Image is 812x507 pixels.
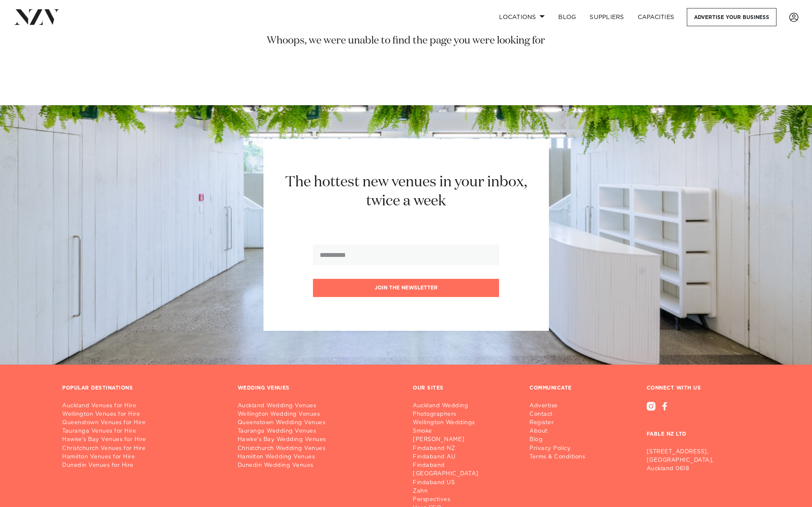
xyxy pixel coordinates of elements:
button: Join the newsletter [313,279,499,297]
a: Wellington Venues for Hire [62,410,224,419]
a: Perspectives [413,496,516,504]
a: Capacities [631,8,681,26]
h3: POPULAR DESTINATIONS [62,385,133,392]
a: SUPPLIERS [583,8,631,26]
a: Dunedin Venues for Hire [62,461,224,470]
a: Wellington Wedding Venues [238,410,400,419]
a: Zahn [413,487,516,496]
h3: COMMUNICATE [529,385,572,392]
a: Hamilton Wedding Venues [238,453,400,461]
a: Locations [492,8,551,26]
a: Hawke's Bay Venues for Hire [62,436,224,444]
a: Smoke [413,427,516,436]
a: Wellington Weddings [413,419,516,427]
a: Queenstown Venues for Hire [62,419,224,427]
a: Auckland Wedding Photographers [413,402,516,419]
h3: OUR SITES [413,385,444,392]
a: Hamilton Venues for Hire [62,453,224,461]
a: Findaband [GEOGRAPHIC_DATA] [413,461,516,478]
a: Register [529,419,592,427]
a: Queenstown Wedding Venues [238,419,400,427]
a: Findaband US [413,479,516,487]
a: BLOG [551,8,583,26]
a: [PERSON_NAME] [413,436,516,444]
p: [STREET_ADDRESS], [GEOGRAPHIC_DATA], Auckland 0618 [647,448,750,473]
a: Advertise your business [687,8,776,26]
a: Auckland Wedding Venues [238,402,400,410]
a: Tauranga Venues for Hire [62,427,224,436]
img: nzv-logo.png [14,9,60,25]
a: Privacy Policy [529,444,592,453]
a: Tauranga Wedding Venues [238,427,400,436]
a: About [529,427,592,436]
a: Hawke's Bay Wedding Venues [238,436,400,444]
a: Dunedin Wedding Venues [238,461,400,470]
a: Christchurch Wedding Venues [238,444,400,453]
h3: CONNECT WITH US [647,385,750,392]
a: Advertise [529,402,592,410]
a: Findaband AU [413,453,516,461]
h3: Whoops, we were unable to find the page you were looking for [108,34,704,48]
a: Terms & Conditions [529,453,592,461]
a: Auckland Venues for Hire [62,402,224,410]
a: Blog [529,436,592,444]
h2: The hottest new venues in your inbox, twice a week [275,173,538,211]
a: Findaband NZ [413,444,516,453]
h3: WEDDING VENUES [238,385,290,392]
h3: FABLE NZ LTD [647,411,750,444]
a: Christchurch Venues for Hire [62,444,224,453]
a: Contact [529,410,592,419]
